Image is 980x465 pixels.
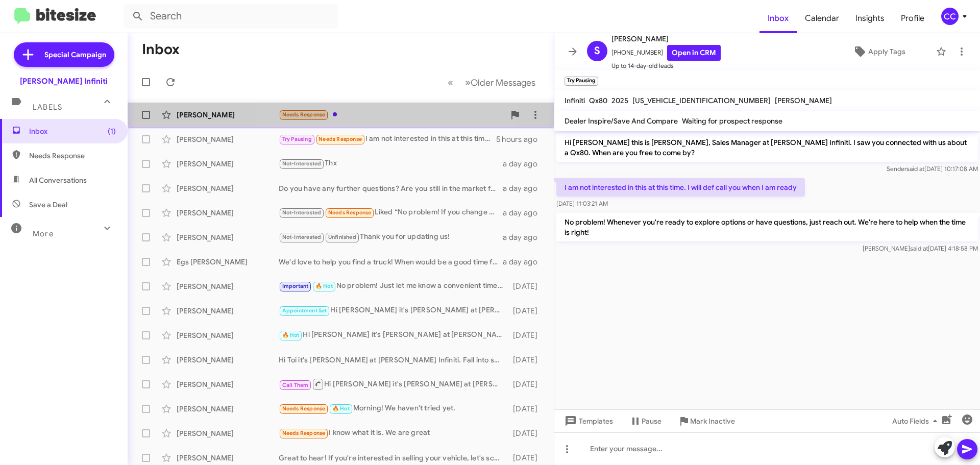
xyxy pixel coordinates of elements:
p: I am not interested in this at this time. I will def call you when I am ready [556,178,805,197]
span: Needs Response [282,430,326,436]
div: Hi [PERSON_NAME] it's [PERSON_NAME] at [PERSON_NAME] Infiniti. Fall into savings [DATE]! 🍂 Stop b... [279,329,508,341]
span: Apply Tags [868,42,905,61]
div: [PERSON_NAME] [177,428,279,438]
span: Not-Interested [282,234,322,240]
div: Thx [279,158,503,169]
div: [PERSON_NAME] [177,453,279,463]
a: Special Campaign [14,42,114,67]
div: Do you have any further questions? Are you still in the market for a vehicle? [279,183,503,193]
span: Needs Response [282,111,326,118]
small: Try Pausing [565,77,598,86]
p: No problem! Whenever you're ready to explore options or have questions, just reach out. We're her... [556,213,978,241]
div: [PERSON_NAME] [177,330,279,340]
a: Calendar [797,4,847,33]
div: [PERSON_NAME] [177,355,279,365]
span: 🔥 Hot [332,405,350,412]
div: a day ago [503,183,546,193]
div: a day ago [503,257,546,267]
div: 5 hours ago [496,134,546,144]
div: [DATE] [508,428,546,438]
span: 2025 [611,96,628,105]
span: » [465,76,471,89]
h1: Inbox [142,41,180,58]
span: Save a Deal [29,200,67,210]
span: Pause [642,412,661,430]
span: Needs Response [318,136,362,142]
span: « [448,76,453,89]
div: I know what it is. We are great [279,427,508,439]
span: Auto Fields [892,412,941,430]
span: [PHONE_NUMBER] [611,45,721,61]
span: Older Messages [471,77,535,88]
div: [PERSON_NAME] [177,232,279,242]
button: Next [459,72,542,93]
span: Unfinished [328,234,356,240]
span: (1) [108,126,116,136]
span: [PERSON_NAME] [775,96,832,105]
div: [PERSON_NAME] [177,404,279,414]
button: Previous [442,72,459,93]
span: [PERSON_NAME] [611,33,721,45]
div: a day ago [503,208,546,218]
span: Sender [DATE] 10:17:08 AM [887,165,978,173]
input: Search [124,4,338,29]
div: [PERSON_NAME] [177,208,279,218]
span: Needs Response [29,151,116,161]
a: Open in CRM [667,45,721,61]
div: a day ago [503,159,546,169]
span: S [594,43,600,59]
div: [DATE] [508,306,546,316]
span: Important [282,283,309,289]
span: Needs Response [328,209,372,216]
div: [DATE] [508,355,546,365]
div: [DATE] [508,379,546,389]
div: Hi [PERSON_NAME] it's [PERSON_NAME] at [PERSON_NAME] Infiniti. Fall into savings [DATE]! 🍂 Stop b... [279,378,508,390]
div: a day ago [503,232,546,242]
div: [DATE] [508,404,546,414]
span: said at [906,165,924,173]
span: [US_VEHICLE_IDENTIFICATION_NUMBER] [632,96,771,105]
span: 🔥 Hot [282,332,300,338]
span: Appointment Set [282,307,327,314]
div: Hi Toi it's [PERSON_NAME] at [PERSON_NAME] Infiniti. Fall into savings [DATE]! 🍂 Stop by to shop ... [279,355,508,365]
span: Infiniti [565,96,585,105]
span: All Conversations [29,175,87,185]
a: Insights [847,4,893,33]
div: I am not interested in this at this time. I will def call you when I am ready [279,133,496,145]
div: Egs [PERSON_NAME] [177,257,279,267]
span: Templates [562,412,613,430]
button: Pause [621,412,670,430]
div: We'd love to help you find a truck! When would be a good time for you to visit the dealership and... [279,257,503,267]
div: CC [941,8,959,25]
span: Call Them [282,382,309,388]
div: [DATE] [508,330,546,340]
span: Labels [33,103,62,112]
span: Mark Inactive [690,412,735,430]
span: Waiting for prospect response [682,116,782,126]
div: [PERSON_NAME] [177,306,279,316]
div: Liked “No problem! If you change your mind in the future or want to discuss details, feel free to... [279,207,503,218]
div: Great to hear! If you're interested in selling your vehicle, let's schedule a time for you to bri... [279,453,508,463]
span: More [33,229,54,238]
span: Not-Interested [282,209,322,216]
div: [PERSON_NAME] Infiniti [20,76,108,86]
div: Thank you for updating us! [279,231,503,243]
span: Inbox [759,4,797,33]
span: Up to 14-day-old leads [611,61,721,71]
span: 🔥 Hot [315,283,333,289]
span: Inbox [29,126,116,136]
div: [PERSON_NAME] [177,379,279,389]
a: Profile [893,4,933,33]
div: [PERSON_NAME] [177,110,279,120]
button: Mark Inactive [670,412,743,430]
div: No problem! Just let me know a convenient time for you next week to visit the dealership, and I'l... [279,280,508,292]
div: [PERSON_NAME] [177,159,279,169]
div: [PERSON_NAME] [177,183,279,193]
div: Morning! We haven't tried yet. [279,403,508,414]
div: [PERSON_NAME] [177,134,279,144]
span: said at [910,244,928,252]
div: [PERSON_NAME] [177,281,279,291]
